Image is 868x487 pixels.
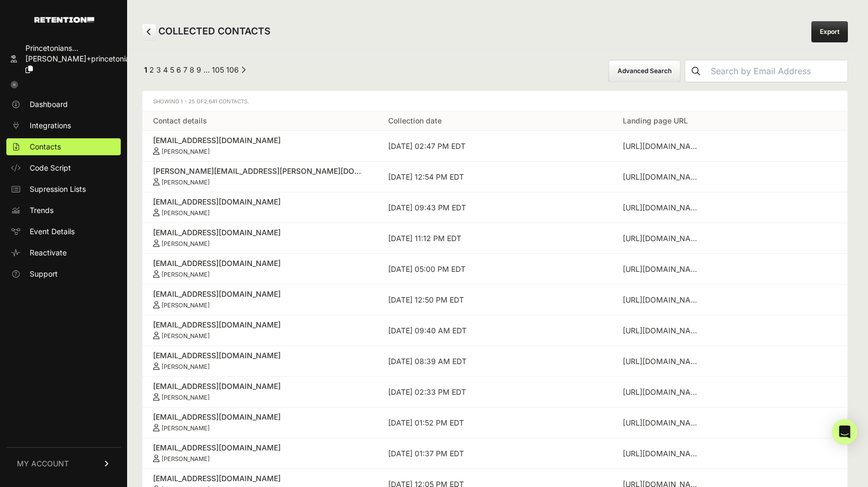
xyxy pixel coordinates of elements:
[378,162,613,192] td: [DATE] 12:54 PM EDT
[153,227,367,238] div: [EMAIL_ADDRESS][DOMAIN_NAME]
[153,350,367,370] a: [EMAIL_ADDRESS][DOMAIN_NAME] [PERSON_NAME]
[153,258,367,269] div: [EMAIL_ADDRESS][DOMAIN_NAME]
[162,179,210,186] small: [PERSON_NAME]
[6,181,121,198] a: Supression Lists
[378,285,613,315] td: [DATE] 12:50 PM EDT
[623,172,702,182] div: https://princetoniansforfreespeech.org/
[149,65,154,74] a: Page 2
[6,96,121,113] a: Dashboard
[378,315,613,346] td: [DATE] 09:40 AM EDT
[163,65,168,74] a: Page 4
[623,202,702,213] div: https://princetoniansforfreespeech.org/blogs/national-free-speech-news-commentary-3/what-will-be-...
[378,223,613,254] td: [DATE] 11:12 PM EDT
[6,160,121,176] a: Code Script
[30,184,86,194] span: Supression Lists
[162,455,210,463] small: [PERSON_NAME]
[34,17,94,23] img: Retention.com
[30,99,68,110] span: Dashboard
[623,387,702,397] div: https://princetoniansforfreespeech.org/blogs/national-free-speech-news-commentary-3/texas-governo...
[162,148,210,155] small: [PERSON_NAME]
[162,240,210,247] small: [PERSON_NAME]
[623,264,702,275] div: https://princetoniansforfreespeech.org/
[6,265,121,282] a: Support
[378,131,613,162] td: [DATE] 02:47 PM EDT
[142,24,271,40] h2: COLLECTED CONTACTS
[25,54,140,63] span: [PERSON_NAME]+princetonian...
[623,141,702,152] div: https://princetoniansforfreespeech.org/blogs/national-free-speech-news-commentary-3/commentary-ho...
[6,244,121,261] a: Reactivate
[378,346,613,377] td: [DATE] 08:39 AM EDT
[170,65,174,74] a: Page 5
[153,289,367,299] div: [EMAIL_ADDRESS][DOMAIN_NAME]
[623,325,702,336] div: https://princetoniansforfreespeech.org/pages/events
[153,320,367,340] a: [EMAIL_ADDRESS][DOMAIN_NAME] [PERSON_NAME]
[832,419,857,445] div: Open Intercom Messenger
[17,458,69,469] span: MY ACCOUNT
[6,202,121,219] a: Trends
[144,65,147,74] em: Page 1
[623,418,702,428] div: https://princetoniansforfreespeech.org/blogs/news/commentary-charlie-kirk-died-for-ideals-the-lef...
[378,408,613,438] td: [DATE] 01:52 PM EDT
[153,381,367,401] a: [EMAIL_ADDRESS][DOMAIN_NAME] [PERSON_NAME]
[30,141,61,152] span: Contacts
[162,363,210,370] small: [PERSON_NAME]
[153,166,367,186] a: [PERSON_NAME][EMAIL_ADDRESS][PERSON_NAME][DOMAIN_NAME] [PERSON_NAME]
[183,65,187,74] a: Page 7
[6,117,121,134] a: Integrations
[156,65,161,74] a: Page 3
[196,65,201,74] a: Page 9
[153,98,249,104] span: Showing 1 - 25 of
[190,65,194,74] a: Page 8
[153,258,367,278] a: [EMAIL_ADDRESS][DOMAIN_NAME] [PERSON_NAME]
[378,438,613,469] td: [DATE] 01:37 PM EDT
[153,135,367,155] a: [EMAIL_ADDRESS][DOMAIN_NAME] [PERSON_NAME]
[153,442,367,463] a: [EMAIL_ADDRESS][DOMAIN_NAME] [PERSON_NAME]
[153,227,367,247] a: [EMAIL_ADDRESS][DOMAIN_NAME] [PERSON_NAME]
[6,40,121,78] a: Princetonians... [PERSON_NAME]+princetonian...
[153,412,367,432] a: [EMAIL_ADDRESS][DOMAIN_NAME] [PERSON_NAME]
[378,254,613,285] td: [DATE] 05:00 PM EDT
[623,116,688,125] a: Landing page URL
[153,166,367,176] div: [PERSON_NAME][EMAIL_ADDRESS][PERSON_NAME][DOMAIN_NAME]
[203,65,210,74] span: …
[153,135,367,146] div: [EMAIL_ADDRESS][DOMAIN_NAME]
[153,473,367,484] div: [EMAIL_ADDRESS][DOMAIN_NAME]
[811,21,848,42] a: Export
[204,98,249,104] span: 2,641 Contacts.
[30,247,67,258] span: Reactivate
[706,60,847,82] input: Search by Email Address
[6,223,121,240] a: Event Details
[212,65,224,74] a: Page 105
[153,320,367,330] div: [EMAIL_ADDRESS][DOMAIN_NAME]
[162,271,210,278] small: [PERSON_NAME]
[226,65,239,74] a: Page 106
[6,138,121,155] a: Contacts
[153,442,367,453] div: [EMAIL_ADDRESS][DOMAIN_NAME]
[623,295,702,305] div: https://princetoniansforfreespeech.org/blogs/news/turning-tragedy-into-dialogue-after-charlie-kir...
[388,116,442,125] a: Collection date
[162,302,210,309] small: [PERSON_NAME]
[162,424,210,432] small: [PERSON_NAME]
[153,381,367,392] div: [EMAIL_ADDRESS][DOMAIN_NAME]
[153,412,367,422] div: [EMAIL_ADDRESS][DOMAIN_NAME]
[30,269,58,279] span: Support
[25,43,140,54] div: Princetonians...
[176,65,181,74] a: Page 6
[623,233,702,244] div: https://princetoniansforfreespeech.org/blogs/national-free-speech-news-commentary-3/when-universi...
[153,197,367,217] a: [EMAIL_ADDRESS][DOMAIN_NAME] [PERSON_NAME]
[609,60,681,82] button: Advanced Search
[162,394,210,401] small: [PERSON_NAME]
[162,209,210,217] small: [PERSON_NAME]
[623,448,702,459] div: https://princetoniansforfreespeech.org/blogs/news
[623,356,702,367] div: https://princetoniansforfreespeech.org/pages/about-princetonians-for-free-speech
[153,116,207,125] a: Contact details
[30,120,71,131] span: Integrations
[30,163,71,173] span: Code Script
[162,332,210,340] small: [PERSON_NAME]
[142,65,246,78] div: Pagination
[153,197,367,207] div: [EMAIL_ADDRESS][DOMAIN_NAME]
[6,447,121,480] a: MY ACCOUNT
[30,226,75,237] span: Event Details
[378,377,613,408] td: [DATE] 02:33 PM EDT
[153,350,367,361] div: [EMAIL_ADDRESS][DOMAIN_NAME]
